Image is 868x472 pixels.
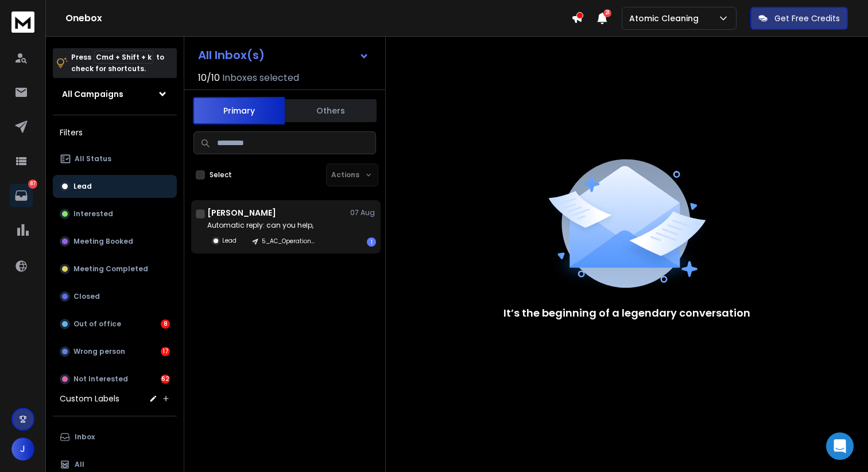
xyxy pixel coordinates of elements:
[62,88,123,100] h1: All Campaigns
[73,209,113,219] p: Interested
[73,237,133,246] p: Meeting Booked
[193,97,285,124] button: Primary
[73,319,121,329] p: Out of office
[750,7,848,30] button: Get Free Credits
[207,221,324,230] p: Automatic reply: can you help,
[198,71,220,85] span: 10 / 10
[629,13,703,24] p: Atomic Cleaning
[53,124,177,141] h3: Filters
[207,207,276,219] h1: [PERSON_NAME]
[198,49,265,61] h1: All Inbox(s)
[603,9,611,17] span: 21
[53,258,177,280] button: Meeting Completed
[11,11,34,33] img: logo
[350,208,376,217] p: 07 Aug
[367,237,376,247] div: 1
[53,340,177,363] button: Wrong person17
[774,13,840,24] p: Get Free Credits
[53,175,177,198] button: Lead
[73,182,92,191] p: Lead
[11,438,34,461] button: J
[75,432,95,442] p: Inbox
[10,184,33,207] a: 87
[53,313,177,336] button: Out of office8
[73,264,148,274] p: Meeting Completed
[53,285,177,308] button: Closed
[73,375,128,384] p: Not Interested
[189,44,378,67] button: All Inbox(s)
[503,305,750,321] p: It’s the beginning of a legendary conversation
[222,71,299,85] h3: Inboxes selected
[94,50,153,64] span: Cmd + Shift + k
[285,98,377,123] button: Others
[53,147,177,170] button: All Status
[65,11,571,25] h1: Onebox
[210,170,232,180] label: Select
[71,52,164,75] p: Press to check for shortcuts.
[53,202,177,225] button: Interested
[53,368,177,391] button: Not Interested62
[75,154,111,163] p: All Status
[53,426,177,448] button: Inbox
[262,237,317,245] p: 5_AC_Operations_1
[161,319,170,329] div: 8
[53,83,177,106] button: All Campaigns
[161,347,170,356] div: 17
[161,375,170,384] div: 62
[53,230,177,253] button: Meeting Booked
[826,432,854,460] div: Open Intercom Messenger
[73,292,100,301] p: Closed
[60,393,119,404] h3: Custom Labels
[75,460,84,469] p: All
[28,180,37,189] p: 87
[73,347,125,356] p: Wrong person
[222,236,237,245] p: Lead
